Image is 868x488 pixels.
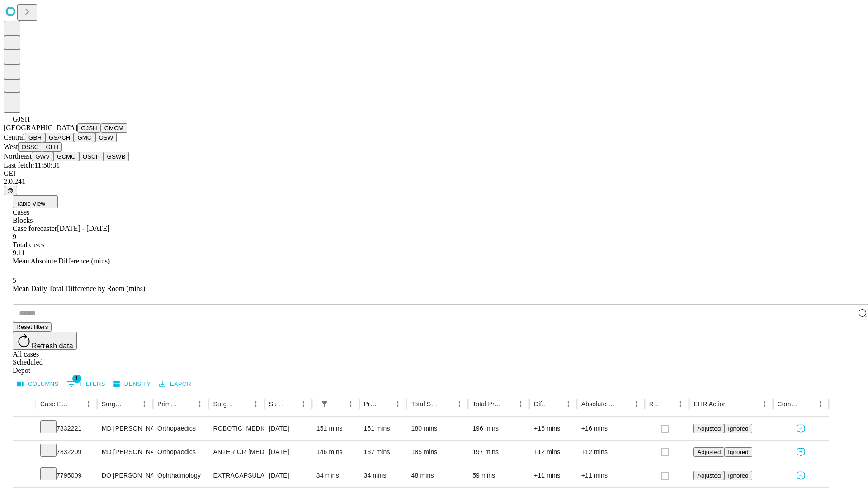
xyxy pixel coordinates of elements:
[693,424,724,433] button: Adjusted
[13,115,30,123] span: GJSH
[697,449,721,455] span: Adjusted
[102,464,148,487] div: DO [PERSON_NAME]
[364,464,402,487] div: 34 mins
[4,169,864,178] div: GEI
[15,377,61,391] button: Select columns
[13,241,44,249] span: Total cases
[269,400,283,408] div: Surgery Date
[728,449,748,455] span: Ignored
[79,152,104,161] button: OSCP
[814,398,826,410] button: Menu
[13,285,145,292] span: Mean Daily Total Difference by Room (mins)
[95,133,117,142] button: OSW
[502,398,514,410] button: Sort
[728,425,748,432] span: Ignored
[13,332,77,350] button: Refresh data
[101,123,127,133] button: GMCM
[411,417,463,440] div: 180 mins
[630,398,642,410] button: Menu
[697,472,721,479] span: Adjusted
[411,400,439,408] div: Total Scheduled Duration
[45,133,74,142] button: GSACH
[4,124,77,131] span: [GEOGRAPHIC_DATA]
[32,152,53,161] button: GWV
[13,249,25,257] span: 9.11
[661,398,674,410] button: Sort
[4,133,25,141] span: Central
[138,398,151,410] button: Menu
[562,398,575,410] button: Menu
[213,441,259,464] div: ANTERIOR [MEDICAL_DATA] TOTAL HIP
[32,342,73,350] span: Refresh data
[18,468,31,484] button: Expand
[157,464,204,487] div: Ophthalmology
[181,398,193,410] button: Sort
[111,377,153,391] button: Density
[269,417,307,440] div: [DATE]
[617,398,630,410] button: Sort
[4,161,60,169] span: Last fetch: 11:50:31
[472,417,525,440] div: 196 mins
[364,417,402,440] div: 151 mins
[53,152,79,161] button: GCMC
[440,398,453,410] button: Sort
[4,152,32,160] span: Northeast
[453,398,466,410] button: Menu
[581,417,640,440] div: +16 mins
[4,143,18,150] span: West
[213,417,259,440] div: ROBOTIC [MEDICAL_DATA] KNEE TOTAL
[13,233,16,240] span: 9
[7,187,14,194] span: @
[392,398,404,410] button: Menu
[18,421,31,437] button: Expand
[13,277,16,284] span: 5
[57,225,109,232] span: [DATE] - [DATE]
[13,257,110,265] span: Mean Absolute Difference (mins)
[472,441,525,464] div: 197 mins
[581,464,640,487] div: +11 mins
[379,398,392,410] button: Sort
[193,398,206,410] button: Menu
[364,441,402,464] div: 137 mins
[778,400,800,408] div: Comments
[758,398,771,410] button: Menu
[102,417,148,440] div: MD [PERSON_NAME] [PERSON_NAME]
[332,398,344,410] button: Sort
[237,398,250,410] button: Sort
[724,424,752,433] button: Ignored
[581,441,640,464] div: +12 mins
[318,398,331,410] div: 1 active filter
[70,398,82,410] button: Sort
[534,464,572,487] div: +11 mins
[16,324,48,330] span: Reset filters
[674,398,687,410] button: Menu
[472,464,525,487] div: 59 mins
[724,447,752,457] button: Ignored
[102,441,148,464] div: MD [PERSON_NAME] [PERSON_NAME]
[42,142,61,152] button: GLH
[16,200,45,207] span: Table View
[40,400,69,408] div: Case Epic Id
[40,464,93,487] div: 7795009
[514,398,527,410] button: Menu
[13,225,57,232] span: Case forecaster
[549,398,562,410] button: Sort
[269,464,307,487] div: [DATE]
[693,471,724,480] button: Adjusted
[213,464,259,487] div: EXTRACAPSULAR CATARACT REMOVAL WITH [MEDICAL_DATA]
[157,417,204,440] div: Orthopaedics
[697,425,721,432] span: Adjusted
[25,133,45,142] button: GBH
[316,400,317,408] div: Scheduled In Room Duration
[72,374,81,383] span: 1
[411,441,463,464] div: 185 mins
[74,133,95,142] button: GMC
[411,464,463,487] div: 48 mins
[649,400,661,408] div: Resolved in EHR
[102,400,124,408] div: Surgeon Name
[4,186,17,195] button: @
[801,398,814,410] button: Sort
[534,417,572,440] div: +16 mins
[534,400,548,408] div: Difference
[77,123,101,133] button: GJSH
